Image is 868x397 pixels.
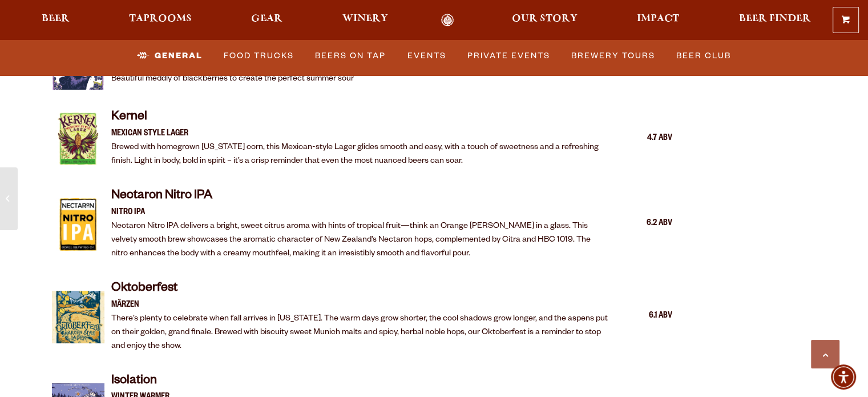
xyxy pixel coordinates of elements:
[463,43,555,69] a: Private Events
[615,309,672,324] div: 6.1 ABV
[111,127,609,141] p: Mexican Style Lager
[512,14,578,23] span: Our Story
[52,198,104,251] img: Item Thumbnail
[731,14,818,27] a: Beer Finder
[811,340,839,368] a: Scroll to top
[111,280,609,299] h4: Oktoberfest
[219,43,298,69] a: Food Trucks
[132,43,207,69] a: General
[637,14,679,23] span: Impact
[251,14,282,23] span: Gear
[629,14,687,27] a: Impact
[111,188,609,206] h4: Nectaron Nitro IPA
[111,73,354,86] p: Beautiful meddly of blackberries to create the perfect summer sour
[672,43,736,69] a: Beer Club
[42,14,70,23] span: Beer
[615,131,672,146] div: 4.7 ABV
[111,220,609,261] p: Nectaron Nitro IPA delivers a bright, sweet citrus aroma with hints of tropical fruit—think an Or...
[122,14,199,27] a: Taprooms
[426,14,469,27] a: Odell Home
[335,14,395,27] a: Winery
[738,14,810,23] span: Beer Finder
[567,43,660,69] a: Brewery Tours
[111,206,609,220] p: Nitro IPA
[310,43,390,69] a: Beers on Tap
[52,291,104,343] img: Item Thumbnail
[111,373,609,391] h4: Isolation
[504,14,585,27] a: Our Story
[342,14,388,23] span: Winery
[52,113,104,165] img: Item Thumbnail
[34,14,77,27] a: Beer
[111,141,609,169] p: Brewed with homegrown [US_STATE] corn, this Mexican-style Lager glides smooth and easy, with a to...
[403,43,451,69] a: Events
[111,312,609,354] p: There’s plenty to celebrate when fall arrives in [US_STATE]. The warm days grow shorter, the cool...
[111,109,609,127] h4: Kernel
[831,364,856,390] div: Accessibility Menu
[244,14,290,27] a: Gear
[111,299,609,312] p: Märzen
[615,216,672,231] div: 6.2 ABV
[129,14,192,23] span: Taprooms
